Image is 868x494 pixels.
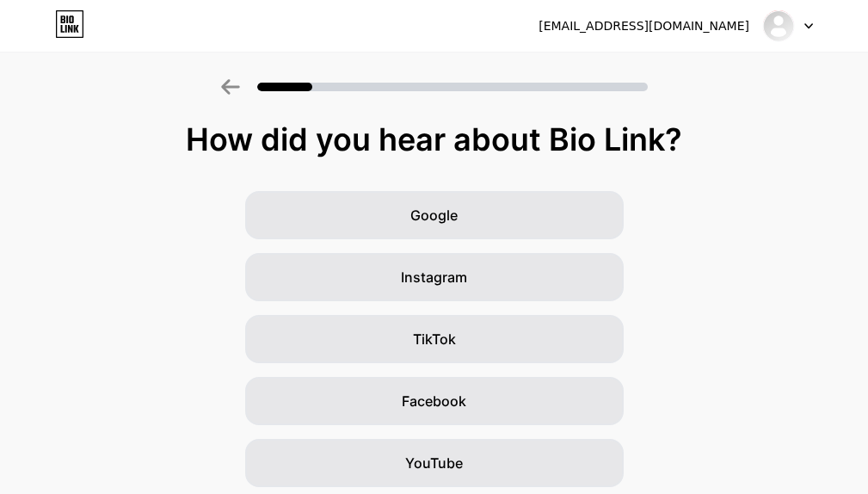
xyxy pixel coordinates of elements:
span: TikTok [413,329,456,349]
div: How did you hear about Bio Link? [9,122,859,157]
div: [EMAIL_ADDRESS][DOMAIN_NAME] [539,17,749,35]
img: Sedjro Gansa [762,9,795,42]
span: YouTube [405,453,463,473]
span: Google [410,205,458,225]
span: Instagram [401,267,467,287]
span: Facebook [402,391,466,411]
